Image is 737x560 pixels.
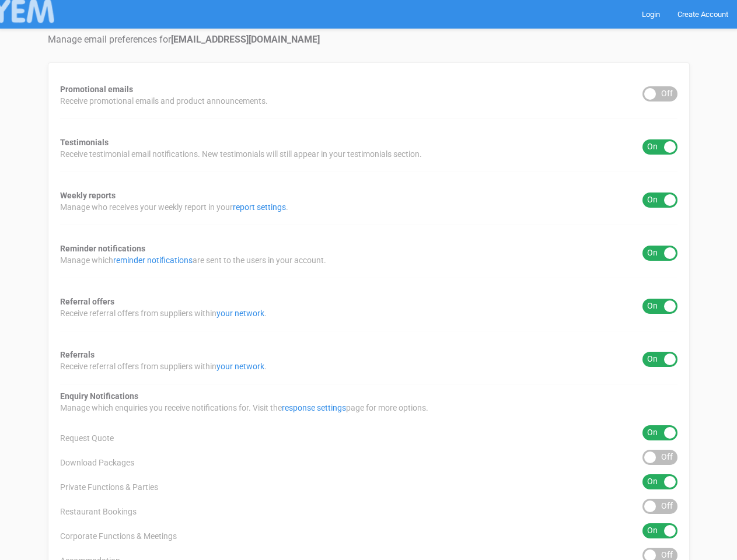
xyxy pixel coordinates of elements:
strong: Referrals [60,350,95,359]
span: Receive promotional emails and product announcements. [60,95,268,107]
span: Corporate Functions & Meetings [60,530,177,542]
span: Manage which are sent to the users in your account. [60,254,326,266]
a: your network [216,362,264,371]
strong: Promotional emails [60,85,133,94]
span: Receive testimonial email notifications. New testimonials will still appear in your testimonials ... [60,148,422,160]
span: Manage which enquiries you receive notifications for. Visit the page for more options. [60,402,428,414]
strong: Testimonials [60,138,109,147]
a: response settings [282,403,346,412]
a: your network [216,309,264,318]
span: Restaurant Bookings [60,506,137,517]
strong: Enquiry Notifications [60,391,138,401]
span: Receive referral offers from suppliers within . [60,360,267,372]
strong: Weekly reports [60,191,116,200]
span: Private Functions & Parties [60,481,158,493]
span: Download Packages [60,457,134,468]
a: reminder notifications [113,256,193,265]
span: Receive referral offers from suppliers within . [60,307,267,319]
span: Request Quote [60,432,114,444]
strong: [EMAIL_ADDRESS][DOMAIN_NAME] [171,34,320,45]
strong: Reminder notifications [60,244,145,253]
h4: Manage email preferences for [48,34,690,45]
a: report settings [233,202,286,212]
strong: Referral offers [60,297,114,306]
span: Manage who receives your weekly report in your . [60,201,288,213]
